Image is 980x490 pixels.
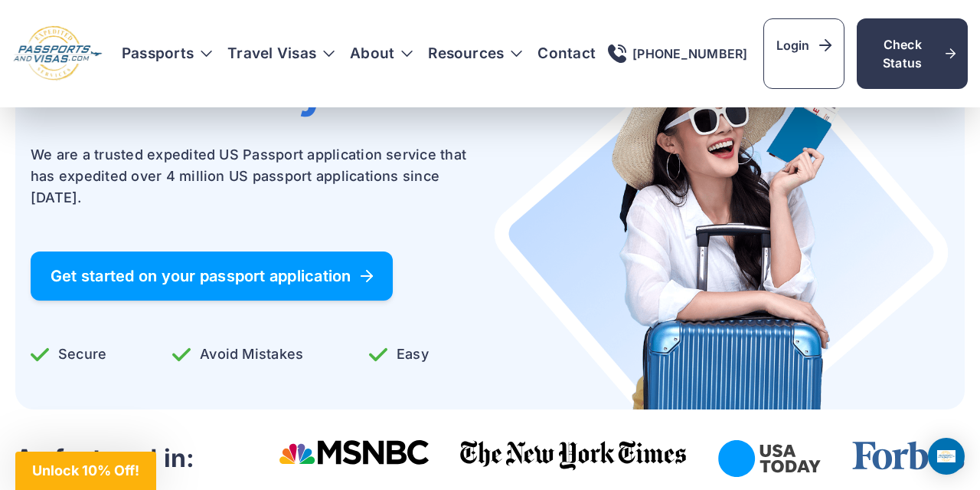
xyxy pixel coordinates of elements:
p: Easy [369,344,429,365]
span: Check Status [869,35,955,72]
span: Unlock 10% Off! [32,462,139,478]
a: Check Status [857,18,968,89]
img: USA Today [718,440,821,477]
span: Get started on your passport application [51,268,373,284]
a: Contact [537,46,596,61]
a: Login [763,18,844,89]
h1: Get Your Passport in Just [31,15,487,113]
p: We are a trusted expedited US Passport application service that has expedited over 4 million US p... [31,144,487,209]
div: Unlock 10% Off! [15,452,156,490]
p: Secure [31,344,106,365]
a: [PHONE_NUMBER] [608,44,747,63]
a: Get started on your passport application [31,252,393,301]
h3: Travel Visas [227,46,335,61]
span: Login [776,36,831,54]
p: Avoid Mistakes [172,344,303,365]
img: Msnbc [279,440,430,465]
h3: Passports [122,46,212,61]
a: About [350,46,394,61]
img: Logo [12,25,103,82]
div: Open Intercom Messenger [928,438,965,475]
h3: Resources [428,46,522,61]
h3: As featured in: [15,443,195,474]
img: Where can I get a Passport Near Me? [493,15,949,409]
img: The New York Times [460,440,688,471]
img: Forbes [851,440,965,471]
